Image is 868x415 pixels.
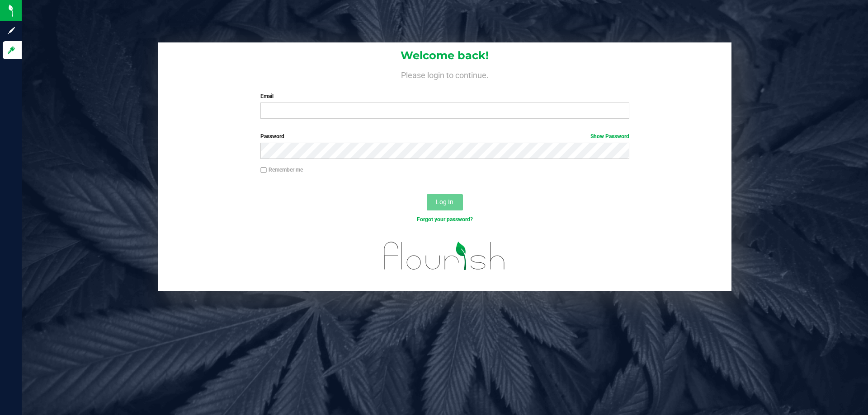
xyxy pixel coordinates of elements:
[260,166,303,174] label: Remember me
[260,92,629,100] label: Email
[590,133,629,140] a: Show Password
[373,233,516,279] img: flourish_logo.svg
[417,216,473,223] a: Forgot your password?
[260,167,267,173] input: Remember me
[260,133,284,140] span: Password
[436,198,453,205] span: Log In
[158,69,731,79] h4: Please login to continue.
[427,194,463,210] button: Log In
[7,26,16,35] inline-svg: Sign up
[158,50,731,61] h1: Welcome back!
[7,46,16,55] inline-svg: Log in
